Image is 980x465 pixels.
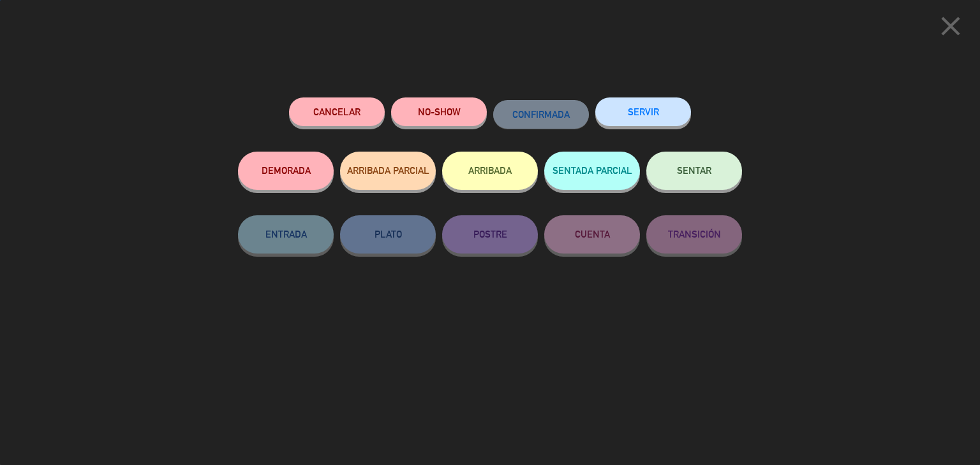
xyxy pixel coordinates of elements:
button: ARRIBADA PARCIAL [340,152,436,190]
span: SENTAR [677,165,711,176]
button: PLATO [340,215,436,254]
button: CUENTA [544,215,640,254]
button: Cancelar [289,97,385,126]
i: close [935,10,967,42]
button: SENTAR [646,152,742,190]
button: NO-SHOW [391,97,487,126]
button: SERVIR [595,97,691,126]
span: CONFIRMADA [512,109,570,120]
button: close [931,10,970,47]
button: SENTADA PARCIAL [544,152,640,190]
button: TRANSICIÓN [646,215,742,254]
button: CONFIRMADA [493,100,589,129]
button: DEMORADA [238,152,334,190]
button: ENTRADA [238,215,334,254]
button: POSTRE [442,215,538,254]
span: ARRIBADA PARCIAL [347,165,429,176]
button: ARRIBADA [442,152,538,190]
